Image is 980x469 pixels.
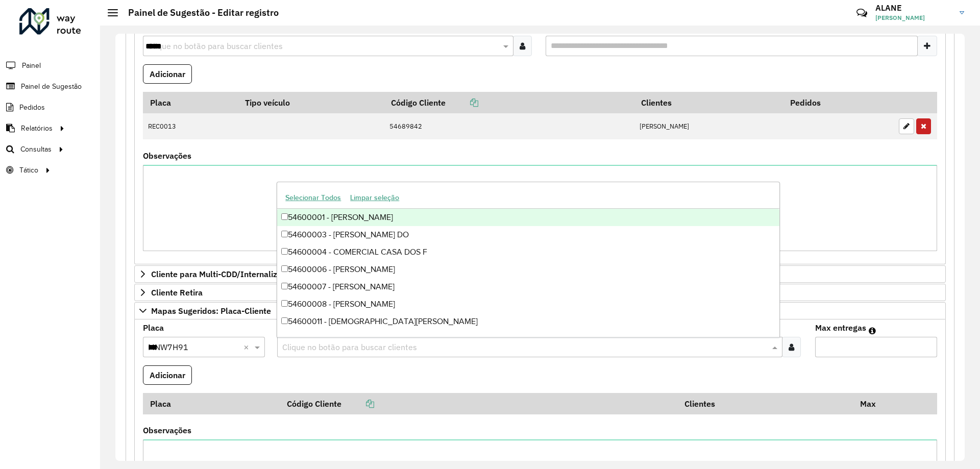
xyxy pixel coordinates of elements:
th: Placa [143,393,280,414]
h2: Painel de Sugestão - Editar registro [118,7,279,18]
span: Relatórios [21,123,53,134]
span: Painel [22,60,41,71]
td: [PERSON_NAME] [634,113,783,140]
div: 54600007 - [PERSON_NAME] [277,278,779,295]
div: 54600008 - [PERSON_NAME] [277,295,779,313]
td: REC0013 [143,113,238,140]
a: Copiar [446,97,478,108]
label: Placa [143,322,164,334]
th: Placa [143,92,238,113]
button: Adicionar [143,365,192,385]
button: Adicionar [143,64,192,84]
label: Observações [143,150,191,162]
a: Mapas Sugeridos: Placa-Cliente [134,302,946,319]
th: Max [853,393,894,414]
th: Código Cliente [384,92,634,113]
span: Mapas Sugeridos: Placa-Cliente [151,307,271,315]
div: 54600012 - [PERSON_NAME] [277,330,779,348]
span: Painel de Sugestão [21,81,82,92]
span: Tático [19,165,38,176]
a: Cliente Retira [134,284,946,301]
label: Max entregas [815,322,866,334]
span: [PERSON_NAME] [875,13,952,22]
div: 54600006 - [PERSON_NAME] [277,261,779,278]
div: 54600003 - [PERSON_NAME] DO [277,226,779,243]
div: 54600011 - [DEMOGRAPHIC_DATA][PERSON_NAME] [277,313,779,330]
th: Clientes [634,92,783,113]
div: 54600001 - [PERSON_NAME] [277,209,779,226]
span: Pedidos [19,102,45,113]
button: Selecionar Todos [281,190,346,206]
a: Copiar [341,399,374,409]
em: Máximo de clientes que serão colocados na mesma rota com os clientes informados [869,327,876,335]
div: 54600004 - COMERCIAL CASA DOS F [277,243,779,261]
ng-dropdown-panel: Options list [277,182,779,337]
a: Cliente para Multi-CDD/Internalização [134,265,946,283]
span: Clear all [243,341,252,353]
span: Cliente Retira [151,288,203,297]
button: Limpar seleção [346,190,404,206]
th: Código Cliente [280,393,678,414]
td: 54689842 [384,113,634,140]
th: Clientes [678,393,853,414]
th: Tipo veículo [238,92,384,113]
label: Observações [143,424,191,436]
span: Cliente para Multi-CDD/Internalização [151,270,295,278]
a: Contato Rápido [851,2,873,24]
h3: ALANE [875,3,952,13]
span: Consultas [20,144,52,155]
th: Pedidos [783,92,893,113]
